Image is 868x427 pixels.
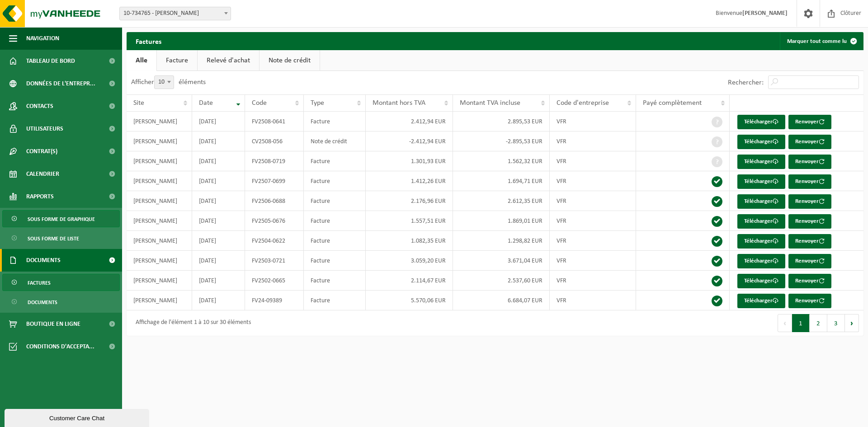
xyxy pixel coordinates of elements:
a: Télécharger [737,155,785,169]
td: [DATE] [192,291,245,310]
button: Renvoyer [788,174,831,189]
td: 2.612,35 EUR [453,191,550,211]
td: 1.694,71 EUR [453,171,550,191]
td: 1.082,35 EUR [366,231,453,251]
td: VFR [550,271,636,291]
td: 3.059,20 EUR [366,251,453,271]
button: Marquer tout comme lu [780,32,863,50]
a: Télécharger [737,214,785,229]
strong: [PERSON_NAME] [742,10,788,17]
td: FV2503-0721 [245,251,304,271]
td: [PERSON_NAME] [127,151,192,171]
span: Contrat(s) [26,140,57,163]
td: [DATE] [192,191,245,211]
span: Documents [26,249,61,272]
span: Données de l'entrepr... [26,72,95,95]
td: VFR [550,251,636,271]
span: Calendrier [26,163,59,185]
td: [DATE] [192,171,245,191]
button: Renvoyer [788,294,831,308]
td: 2.895,53 EUR [453,112,550,131]
label: Rechercher: [728,79,764,86]
iframe: chat widget [5,407,151,427]
button: Previous [778,314,792,332]
td: FV2508-0641 [245,112,304,131]
td: 2.176,96 EUR [366,191,453,211]
a: Relevé d'achat [198,50,259,71]
span: Rapports [26,185,54,208]
span: Montant TVA incluse [460,99,520,107]
td: 1.301,93 EUR [366,151,453,171]
button: Renvoyer [788,155,831,169]
span: Date [199,99,213,107]
td: [DATE] [192,131,245,151]
td: VFR [550,171,636,191]
span: 10-734765 - OLANO CARVIN - CARVIN [119,7,231,20]
label: Afficher éléments [131,79,206,86]
button: 1 [792,314,810,332]
a: Télécharger [737,254,785,268]
td: 6.684,07 EUR [453,291,550,310]
a: Factures [2,274,120,291]
a: Sous forme de graphique [2,210,120,227]
td: VFR [550,131,636,151]
button: Next [845,314,859,332]
td: [PERSON_NAME] [127,171,192,191]
div: Affichage de l'élément 1 à 10 sur 30 éléments [131,315,251,331]
span: Navigation [26,27,59,50]
a: Télécharger [737,174,785,189]
td: VFR [550,211,636,231]
td: VFR [550,191,636,211]
span: Site [133,99,144,107]
h2: Factures [127,32,170,50]
span: Documents [28,294,57,311]
td: Facture [304,151,366,171]
td: [PERSON_NAME] [127,291,192,310]
td: -2.895,53 EUR [453,131,550,151]
td: [PERSON_NAME] [127,251,192,271]
a: Facture [157,50,197,71]
span: Contacts [26,95,53,117]
span: 10-734765 - OLANO CARVIN - CARVIN [120,7,231,20]
td: [DATE] [192,112,245,131]
a: Télécharger [737,194,785,209]
td: 1.557,51 EUR [366,211,453,231]
a: Sous forme de liste [2,230,120,247]
td: VFR [550,231,636,251]
button: Renvoyer [788,115,831,129]
td: FV24-09389 [245,291,304,310]
span: Boutique en ligne [26,313,80,335]
td: [PERSON_NAME] [127,131,192,151]
td: Facture [304,251,366,271]
td: VFR [550,151,636,171]
button: Renvoyer [788,194,831,209]
td: 1.562,32 EUR [453,151,550,171]
button: Renvoyer [788,135,831,149]
button: Renvoyer [788,274,831,288]
a: Télécharger [737,234,785,249]
td: [PERSON_NAME] [127,271,192,291]
td: [DATE] [192,211,245,231]
td: Facture [304,291,366,310]
span: Payé complètement [643,99,702,107]
a: Télécharger [737,274,785,288]
td: [PERSON_NAME] [127,112,192,131]
span: Tableau de bord [26,50,75,72]
span: Code d'entreprise [557,99,609,107]
td: 5.570,06 EUR [366,291,453,310]
td: 2.412,94 EUR [366,112,453,131]
td: Facture [304,171,366,191]
td: -2.412,94 EUR [366,131,453,151]
button: 3 [827,314,845,332]
span: Sous forme de graphique [28,211,95,228]
td: [DATE] [192,271,245,291]
span: Factures [28,274,51,291]
button: Renvoyer [788,214,831,229]
span: Code [252,99,267,107]
button: Renvoyer [788,254,831,268]
a: Télécharger [737,294,785,308]
td: CV2508-056 [245,131,304,151]
td: VFR [550,112,636,131]
a: Documents [2,293,120,310]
